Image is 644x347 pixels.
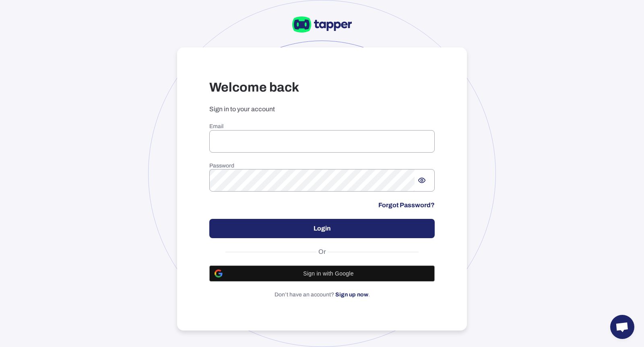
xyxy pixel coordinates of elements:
[316,248,328,256] span: Or
[610,315,634,339] div: Open chat
[227,270,429,277] span: Sign in with Google
[209,219,435,238] button: Login
[209,80,435,96] h3: Welcome back
[209,123,435,130] h6: Email
[209,105,435,113] p: Sign in to your account
[335,292,368,298] a: Sign up now
[209,162,435,169] h6: Password
[378,201,435,209] a: Forgot Password?
[209,291,435,298] p: Don’t have an account? .
[415,173,429,188] button: Show password
[209,265,435,282] button: Sign in with Google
